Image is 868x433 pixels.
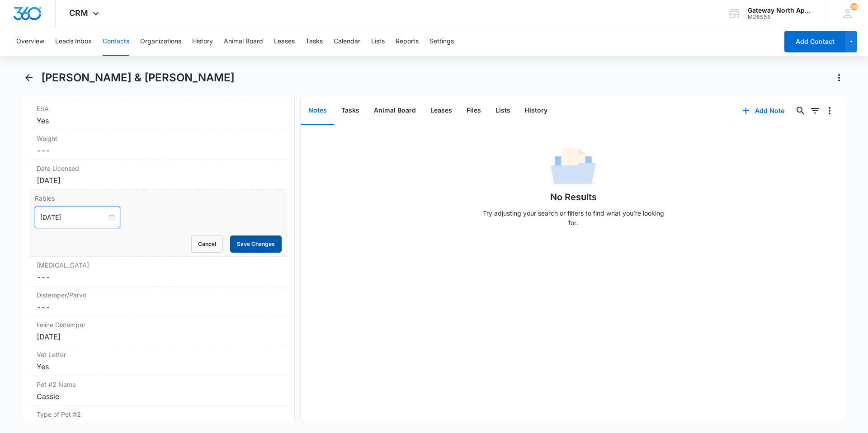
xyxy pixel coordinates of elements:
button: Overview [16,27,44,56]
button: Search... [793,104,808,118]
label: [MEDICAL_DATA] [37,260,280,270]
div: Feline Distemper[DATE] [29,316,287,346]
button: Tasks [306,27,323,56]
div: Pet #2 NameCassie [29,376,287,406]
button: Lists [371,27,385,56]
img: No Data [551,145,596,190]
button: Leases [423,97,459,125]
button: Add Note [733,100,793,122]
h1: No Results [550,190,597,204]
dd: --- [37,272,280,282]
label: Pet #2 Name [37,380,280,389]
button: Add Contact [784,31,845,52]
label: Feline Distemper [37,320,280,329]
div: account id [748,14,814,20]
div: Date Licensed[DATE] [29,160,287,190]
div: [DATE] [37,331,280,342]
button: Leases [274,27,295,56]
div: [MEDICAL_DATA]--- [29,257,287,287]
button: Contacts [103,27,129,56]
dd: --- [37,145,280,156]
button: Files [459,97,488,125]
button: Settings [429,27,454,56]
label: Distemper/Parvo [37,290,280,300]
div: Distemper/Parvo--- [29,287,287,316]
div: notifications count [850,3,858,10]
p: Try adjusting your search or filters to find what you’re looking for. [478,208,668,227]
input: Jul 31, 2026 [40,212,107,222]
button: Save Changes [230,235,282,253]
button: Organizations [140,27,181,56]
label: Vet Letter [37,350,280,359]
button: History [192,27,213,56]
dd: --- [37,301,280,312]
button: Leads Inbox [55,27,92,56]
label: Type of Pet #2 [37,409,280,419]
button: Cancel [191,235,223,253]
button: Animal Board [224,27,263,56]
button: History [518,97,555,125]
button: Notes [301,97,334,125]
button: Reports [396,27,419,56]
div: [DATE] [37,175,280,186]
button: Overflow Menu [822,104,837,118]
span: CRM [69,8,88,18]
button: Back [22,71,36,85]
div: Weight--- [29,130,287,160]
div: Cassie [37,391,280,402]
div: account name [748,7,814,14]
button: Animal Board [367,97,423,125]
button: Actions [832,71,846,85]
button: Filters [808,104,822,118]
button: Tasks [334,97,367,125]
div: ESAYes [29,100,287,130]
div: Yes [37,115,280,126]
div: Vet LetterYes [29,346,287,376]
button: Lists [488,97,518,125]
label: ESA [37,104,280,113]
label: Rabies [35,193,282,203]
button: Calendar [334,27,360,56]
span: 36 [850,3,858,10]
label: Weight [37,134,280,143]
label: Date Licensed [37,164,280,173]
div: Yes [37,361,280,372]
h1: [PERSON_NAME] & [PERSON_NAME] [41,71,235,85]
